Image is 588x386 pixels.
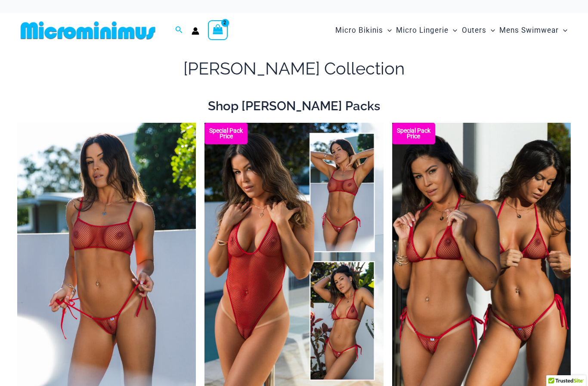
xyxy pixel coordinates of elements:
a: Mens SwimwearMenu ToggleMenu Toggle [497,17,569,44]
span: Mens Swimwear [499,19,559,41]
a: Account icon link [192,27,199,35]
span: Micro Bikinis [335,19,383,41]
span: Outers [462,19,486,41]
span: Micro Lingerie [396,19,449,41]
b: Special Pack Price [204,128,248,139]
span: Menu Toggle [486,19,495,41]
h2: Shop [PERSON_NAME] Packs [17,98,571,114]
a: View Shopping Cart, 2 items [208,20,228,40]
span: Menu Toggle [559,19,567,41]
a: Micro BikinisMenu ToggleMenu Toggle [333,17,394,44]
span: Menu Toggle [449,19,457,41]
a: Search icon link [175,25,183,36]
span: Menu Toggle [383,19,392,41]
a: Micro LingerieMenu ToggleMenu Toggle [394,17,459,44]
img: MM SHOP LOGO FLAT [17,21,159,40]
h1: [PERSON_NAME] Collection [17,56,571,81]
b: Special Pack Price [392,128,435,139]
nav: Site Navigation [332,16,571,45]
a: OutersMenu ToggleMenu Toggle [460,17,497,44]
